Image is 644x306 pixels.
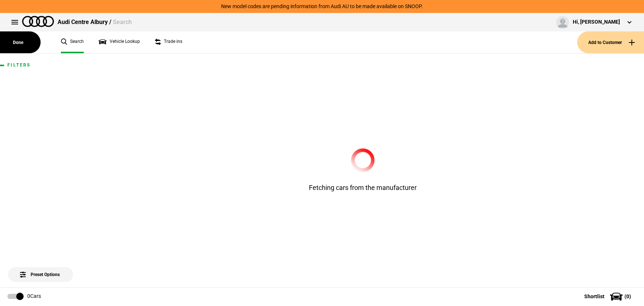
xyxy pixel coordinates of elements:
a: Vehicle Lookup [99,31,140,53]
button: Shortlist(0) [573,287,644,306]
div: Audi Centre Albury / [58,18,132,26]
span: Shortlist [584,294,605,299]
div: Hi, [PERSON_NAME] [573,18,620,26]
span: Preset Options [21,263,60,277]
a: Search [61,31,84,53]
span: ( 0 ) [624,294,631,299]
a: Trade ins [155,31,182,53]
button: Add to Customer [577,31,644,53]
div: 0 Cars [27,293,41,300]
h1: Filters [7,63,74,68]
span: Search [113,18,132,25]
img: audi.png [22,16,54,27]
div: Fetching cars from the manufacturer [271,148,455,192]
